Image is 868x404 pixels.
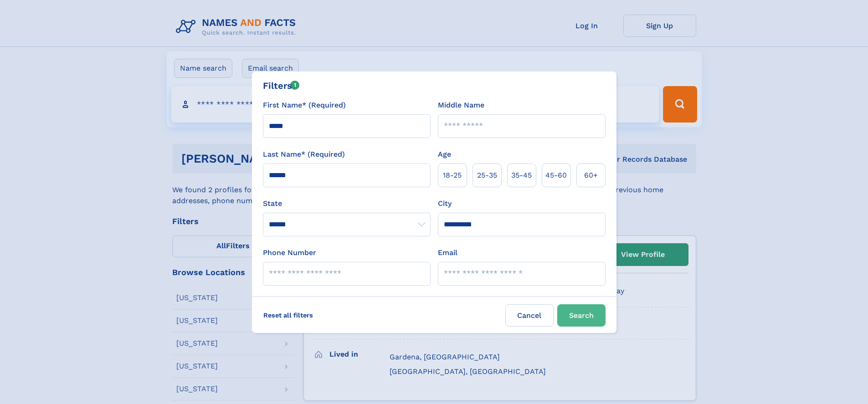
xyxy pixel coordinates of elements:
[263,149,345,160] label: Last Name* (Required)
[505,304,554,327] label: Cancel
[438,100,484,111] label: Middle Name
[438,247,457,258] label: Email
[584,170,598,181] span: 60+
[511,170,532,181] span: 35‑45
[263,247,316,258] label: Phone Number
[557,304,606,327] button: Search
[263,198,431,209] label: State
[438,149,451,160] label: Age
[263,79,300,92] div: Filters
[443,170,462,181] span: 18‑25
[438,198,452,209] label: City
[257,304,319,326] label: Reset all filters
[545,170,567,181] span: 45‑60
[263,100,346,111] label: First Name* (Required)
[477,170,497,181] span: 25‑35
